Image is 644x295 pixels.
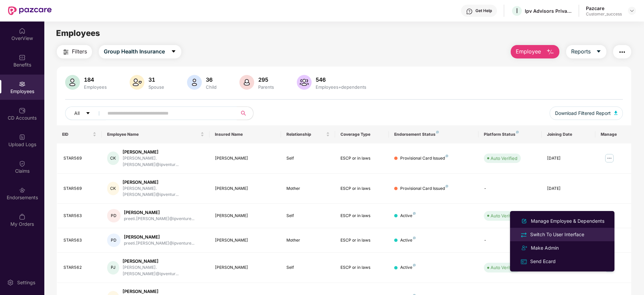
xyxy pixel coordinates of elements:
div: STAR563 [63,237,96,244]
div: Parents [257,84,275,90]
img: svg+xml;base64,PHN2ZyB4bWxucz0iaHR0cDovL3d3dy53My5vcmcvMjAwMC9zdmciIHdpZHRoPSI4IiBoZWlnaHQ9IjgiIH... [413,264,416,266]
div: Employees+dependents [314,84,368,90]
div: 546 [314,76,368,83]
img: svg+xml;base64,PHN2ZyB4bWxucz0iaHR0cDovL3d3dy53My5vcmcvMjAwMC9zdmciIHhtbG5zOnhsaW5rPSJodHRwOi8vd3... [239,75,254,90]
span: Group Health Insurance [104,47,165,56]
img: svg+xml;base64,PHN2ZyBpZD0iVXBsb2FkX0xvZ3MiIGRhdGEtbmFtZT0iVXBsb2FkIExvZ3MiIHhtbG5zPSJodHRwOi8vd3... [19,134,26,140]
div: STAR569 [63,185,96,192]
div: Self [286,264,329,271]
div: Endorsement Status [394,132,473,137]
img: svg+xml;base64,PHN2ZyB4bWxucz0iaHR0cDovL3d3dy53My5vcmcvMjAwMC9zdmciIHdpZHRoPSIxNiIgaGVpZ2h0PSIxNi... [520,258,527,265]
img: svg+xml;base64,PHN2ZyB4bWxucz0iaHR0cDovL3d3dy53My5vcmcvMjAwMC9zdmciIHdpZHRoPSI4IiBoZWlnaHQ9IjgiIH... [436,131,439,133]
span: Employees [56,28,100,38]
div: Manage Employee & Dependents [530,217,606,225]
div: Pazcare [586,5,622,11]
div: Auto Verified [491,264,517,271]
div: [PERSON_NAME] [123,149,204,155]
th: EID [57,125,102,143]
div: [PERSON_NAME] [123,288,204,295]
img: manageButton [604,153,615,164]
div: Platform Status [484,132,536,137]
img: New Pazcare Logo [8,6,52,15]
div: Settings [15,279,37,286]
div: preeti.[PERSON_NAME]@ipventure... [124,216,194,222]
span: Reports [571,47,591,56]
img: svg+xml;base64,PHN2ZyBpZD0iQ0RfQWNjb3VudHMiIGRhdGEtbmFtZT0iQ0QgQWNjb3VudHMiIHhtbG5zPSJodHRwOi8vd3... [19,107,26,114]
div: Mother [286,185,329,192]
div: ESCP or in laws [340,237,383,244]
div: preeti.[PERSON_NAME]@ipventure... [124,240,194,247]
div: 184 [83,76,108,83]
div: [DATE] [547,155,590,162]
span: All [74,110,80,117]
div: STAR563 [63,213,96,219]
div: Provisional Card Issued [400,185,448,192]
div: [PERSON_NAME] [215,264,276,271]
div: ESCP or in laws [340,213,383,219]
th: Insured Name [210,125,281,143]
span: EID [62,132,91,137]
div: ESCP or in laws [340,264,383,271]
button: Download Filtered Report [550,107,623,120]
span: Employee Name [107,132,199,137]
img: svg+xml;base64,PHN2ZyB4bWxucz0iaHR0cDovL3d3dy53My5vcmcvMjAwMC9zdmciIHdpZHRoPSI4IiBoZWlnaHQ9IjgiIH... [413,237,416,239]
div: [PERSON_NAME].[PERSON_NAME]@ipventur... [123,264,204,277]
img: svg+xml;base64,PHN2ZyB4bWxucz0iaHR0cDovL3d3dy53My5vcmcvMjAwMC9zdmciIHdpZHRoPSIyNCIgaGVpZ2h0PSIyNC... [520,231,527,239]
div: ESCP or in laws [340,155,383,162]
div: Spouse [147,84,166,90]
div: Send Ecard [529,258,557,265]
img: svg+xml;base64,PHN2ZyBpZD0iQmVuZWZpdHMiIHhtbG5zPSJodHRwOi8vd3d3LnczLm9yZy8yMDAwL3N2ZyIgd2lkdGg9Ij... [19,54,26,61]
img: svg+xml;base64,PHN2ZyB4bWxucz0iaHR0cDovL3d3dy53My5vcmcvMjAwMC9zdmciIHhtbG5zOnhsaW5rPSJodHRwOi8vd3... [614,111,617,115]
div: Child [204,84,218,90]
div: Provisional Card Issued [400,155,448,162]
img: svg+xml;base64,PHN2ZyBpZD0iTXlfT3JkZXJzIiBkYXRhLW5hbWU9Ik15IE9yZGVycyIgeG1sbnM9Imh0dHA6Ly93d3cudz... [19,213,26,220]
div: Customer_success [586,11,622,17]
div: Make Admin [530,244,560,252]
div: [PERSON_NAME] [215,237,276,244]
span: I [516,7,518,15]
img: svg+xml;base64,PHN2ZyB4bWxucz0iaHR0cDovL3d3dy53My5vcmcvMjAwMC9zdmciIHhtbG5zOnhsaW5rPSJodHRwOi8vd3... [546,48,554,56]
span: caret-down [596,49,601,55]
th: Coverage Type [335,125,389,143]
th: Manage [595,125,631,143]
div: 295 [257,76,275,83]
div: 31 [147,76,166,83]
img: svg+xml;base64,PHN2ZyB4bWxucz0iaHR0cDovL3d3dy53My5vcmcvMjAwMC9zdmciIHdpZHRoPSI4IiBoZWlnaHQ9IjgiIH... [446,185,448,187]
img: svg+xml;base64,PHN2ZyBpZD0iRHJvcGRvd24tMzJ4MzIiIHhtbG5zPSJodHRwOi8vd3d3LnczLm9yZy8yMDAwL3N2ZyIgd2... [629,8,635,13]
button: Employee [511,45,559,58]
div: [PERSON_NAME] [123,179,204,185]
div: [PERSON_NAME] [215,185,276,192]
th: Joining Date [542,125,595,143]
div: Self [286,213,329,219]
img: svg+xml;base64,PHN2ZyB4bWxucz0iaHR0cDovL3d3dy53My5vcmcvMjAwMC9zdmciIHhtbG5zOnhsaW5rPSJodHRwOi8vd3... [520,217,528,225]
th: Employee Name [102,125,210,143]
div: Ipv Advisors Private Limited [525,8,572,14]
div: Switch To User Interface [529,231,586,238]
img: svg+xml;base64,PHN2ZyBpZD0iRW5kb3JzZW1lbnRzIiB4bWxucz0iaHR0cDovL3d3dy53My5vcmcvMjAwMC9zdmciIHdpZH... [19,187,26,194]
td: - [478,228,541,253]
button: Reportscaret-down [566,45,606,58]
img: svg+xml;base64,PHN2ZyB4bWxucz0iaHR0cDovL3d3dy53My5vcmcvMjAwMC9zdmciIHhtbG5zOnhsaW5rPSJodHRwOi8vd3... [297,75,312,90]
div: [DATE] [547,185,590,192]
span: Download Filtered Report [555,110,611,117]
img: svg+xml;base64,PHN2ZyB4bWxucz0iaHR0cDovL3d3dy53My5vcmcvMjAwMC9zdmciIHhtbG5zOnhsaW5rPSJodHRwOi8vd3... [130,75,144,90]
div: [PERSON_NAME] [215,213,276,219]
span: Employee [516,47,541,56]
button: Filters [57,45,92,58]
img: svg+xml;base64,PHN2ZyBpZD0iSGVscC0zMngzMiIgeG1sbnM9Imh0dHA6Ly93d3cudzMub3JnLzIwMDAvc3ZnIiB3aWR0aD... [466,8,473,15]
div: Active [400,237,416,244]
img: svg+xml;base64,PHN2ZyB4bWxucz0iaHR0cDovL3d3dy53My5vcmcvMjAwMC9zdmciIHhtbG5zOnhsaW5rPSJodHRwOi8vd3... [187,75,202,90]
div: Get Help [475,8,492,13]
span: caret-down [171,49,176,55]
img: svg+xml;base64,PHN2ZyB4bWxucz0iaHR0cDovL3d3dy53My5vcmcvMjAwMC9zdmciIHdpZHRoPSI4IiBoZWlnaHQ9IjgiIH... [446,155,448,157]
div: [PERSON_NAME] [124,234,194,240]
img: svg+xml;base64,PHN2ZyBpZD0iRW1wbG95ZWVzIiB4bWxucz0iaHR0cDovL3d3dy53My5vcmcvMjAwMC9zdmciIHdpZHRoPS... [19,81,26,87]
div: Auto Verified [491,155,517,162]
img: svg+xml;base64,PHN2ZyBpZD0iSG9tZSIgeG1sbnM9Imh0dHA6Ly93d3cudzMub3JnLzIwMDAvc3ZnIiB3aWR0aD0iMjAiIG... [19,28,26,34]
div: [PERSON_NAME] [123,258,204,264]
img: svg+xml;base64,PHN2ZyB4bWxucz0iaHR0cDovL3d3dy53My5vcmcvMjAwMC9zdmciIHdpZHRoPSIyNCIgaGVpZ2h0PSIyNC... [618,48,626,56]
div: [PERSON_NAME].[PERSON_NAME]@ipventur... [123,185,204,198]
div: [PERSON_NAME].[PERSON_NAME]@ipventur... [123,155,204,168]
img: svg+xml;base64,PHN2ZyB4bWxucz0iaHR0cDovL3d3dy53My5vcmcvMjAwMC9zdmciIHdpZHRoPSI4IiBoZWlnaHQ9IjgiIH... [516,131,519,133]
button: Allcaret-down [65,107,106,120]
